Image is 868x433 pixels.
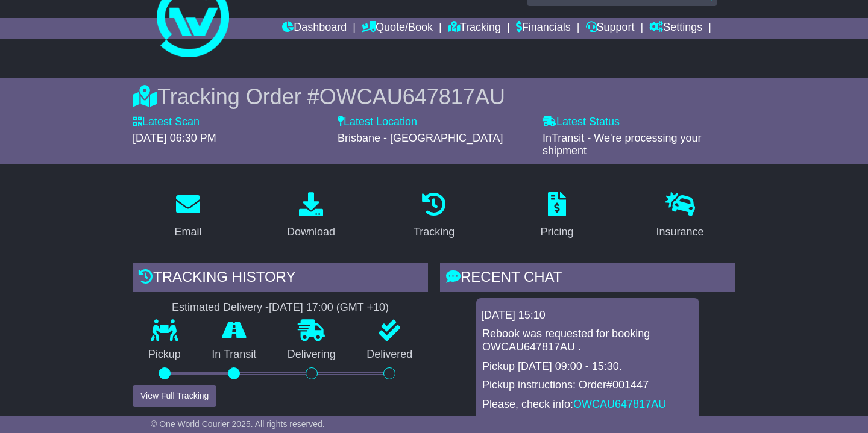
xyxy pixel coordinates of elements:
[648,188,711,245] a: Insurance
[516,18,571,39] a: Financials
[440,263,735,295] div: RECENT CHAT
[133,385,216,407] button: View Full Tracking
[448,18,501,39] a: Tracking
[351,348,429,361] p: Delivered
[319,84,505,109] span: OWCAU647817AU
[197,348,272,361] p: In Transit
[414,224,454,240] div: Tracking
[586,18,635,39] a: Support
[482,398,693,411] p: Please, check info:
[482,328,693,354] p: Rebook was requested for booking OWCAU647817AU .
[279,188,343,245] a: Download
[174,224,201,240] div: Email
[338,116,417,129] label: Latest Location
[540,224,573,240] div: Pricing
[481,309,694,322] div: [DATE] 15:10
[573,398,666,410] a: OWCAU647817AU
[133,263,428,295] div: Tracking history
[282,18,347,39] a: Dashboard
[133,132,216,144] span: [DATE] 06:30 PM
[338,132,503,144] span: Brisbane - [GEOGRAPHIC_DATA]
[542,132,702,157] span: InTransit - We're processing your shipment
[649,18,702,39] a: Settings
[133,84,735,110] div: Tracking Order #
[269,301,389,314] div: [DATE] 17:00 (GMT +10)
[133,348,197,361] p: Pickup
[482,360,693,373] p: Pickup [DATE] 09:00 - 15:30.
[287,224,335,240] div: Download
[406,188,462,245] a: Tracking
[656,224,703,240] div: Insurance
[151,419,325,429] span: © One World Courier 2025. All rights reserved.
[542,116,620,129] label: Latest Status
[133,301,428,314] div: Estimated Delivery -
[272,348,351,361] p: Delivering
[166,188,209,245] a: Email
[532,188,581,245] a: Pricing
[133,116,200,129] label: Latest Scan
[362,18,433,39] a: Quote/Book
[482,379,693,392] p: Pickup instructions: Order#001447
